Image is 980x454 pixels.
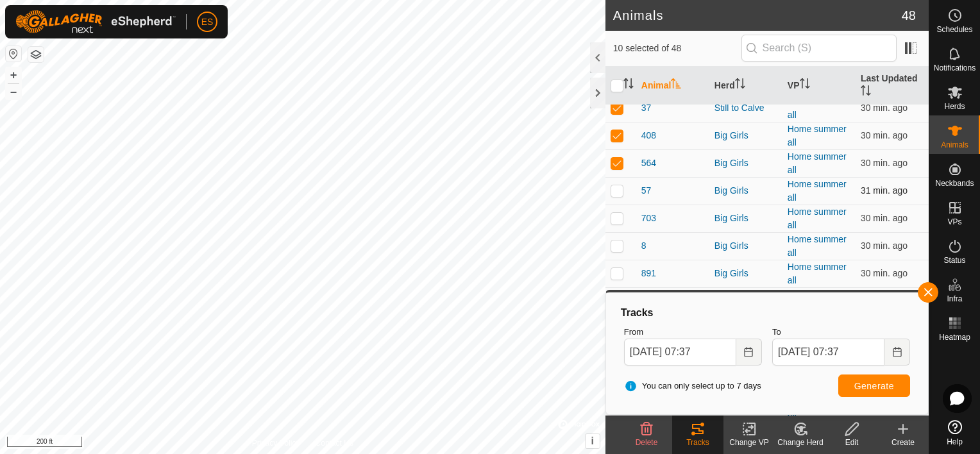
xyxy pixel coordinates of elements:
a: Home summer all [788,179,847,203]
span: Generate [854,381,894,391]
span: Heatmap [939,333,970,341]
button: + [6,67,21,83]
span: 57 [641,184,652,198]
a: Home summer all [788,206,847,230]
button: Choose Date [736,339,762,366]
a: Home summer all [788,96,847,120]
span: Animals [941,141,968,149]
span: VPs [947,218,961,226]
span: Status [943,256,965,264]
div: Still to Calve [714,101,777,115]
span: 37 [641,101,652,115]
span: Schedules [936,26,972,33]
label: From [624,326,762,339]
button: Generate [838,374,910,397]
h2: Animals [613,8,902,23]
span: i [591,435,594,446]
div: Tracks [672,437,723,448]
a: Home summer all [788,151,847,175]
div: Create [877,437,929,448]
a: Help [929,415,980,451]
span: Aug 22, 2025, 7:06 AM [861,268,908,278]
p-sorticon: Activate to sort [735,80,745,90]
span: 8 [641,239,646,253]
span: Herds [944,103,965,110]
span: Notifications [934,64,976,72]
span: 564 [641,156,656,170]
span: Aug 22, 2025, 7:07 AM [861,240,908,251]
p-sorticon: Activate to sort [671,80,681,90]
span: Aug 22, 2025, 7:07 AM [861,213,908,223]
button: Choose Date [884,339,910,366]
span: Aug 22, 2025, 7:07 AM [861,158,908,168]
p-sorticon: Activate to sort [800,80,810,90]
span: Aug 22, 2025, 7:07 AM [861,103,908,113]
span: Delete [636,438,658,447]
a: Home summer all [788,289,847,313]
div: Big Girls [714,267,777,280]
a: Home summer all [788,124,847,147]
div: Big Girls [714,184,777,198]
span: Aug 22, 2025, 7:07 AM [861,130,908,140]
div: Tracks [619,305,915,321]
span: 408 [641,129,656,142]
div: Change Herd [775,437,826,448]
button: – [6,84,21,99]
input: Search (S) [741,35,897,62]
span: 10 selected of 48 [613,42,741,55]
a: Contact Us [316,437,353,449]
label: To [772,326,910,339]
div: Big Girls [714,156,777,170]
th: Herd [709,67,782,105]
div: Change VP [723,437,775,448]
button: Map Layers [28,47,44,62]
button: Reset Map [6,46,21,62]
span: 48 [902,6,916,25]
th: Animal [636,67,709,105]
div: Edit [826,437,877,448]
span: Help [947,438,963,446]
th: VP [782,67,856,105]
th: Last Updated [856,67,929,105]
span: Neckbands [935,180,974,187]
img: Gallagher Logo [15,10,176,33]
a: Privacy Policy [252,437,300,449]
span: 703 [641,212,656,225]
p-sorticon: Activate to sort [861,87,871,97]
span: 891 [641,267,656,280]
a: Home summer all [788,262,847,285]
div: Big Girls [714,212,777,225]
span: Aug 22, 2025, 7:06 AM [861,185,908,196]
div: Big Girls [714,129,777,142]
button: i [586,434,600,448]
div: Big Girls [714,239,777,253]
span: You can only select up to 7 days [624,380,761,392]
span: ES [201,15,214,29]
span: Infra [947,295,962,303]
p-sorticon: Activate to sort [623,80,634,90]
a: Home summer all [788,234,847,258]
